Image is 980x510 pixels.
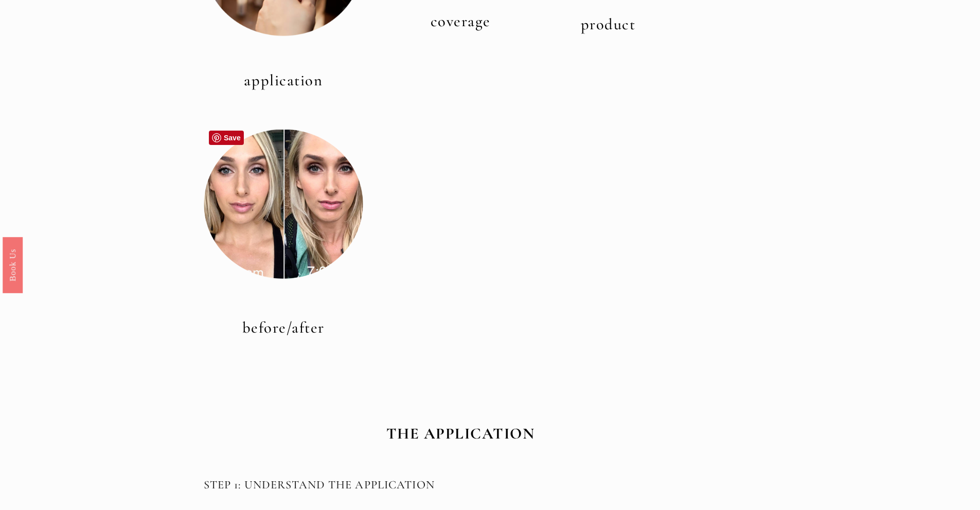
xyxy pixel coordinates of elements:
[386,424,535,443] strong: THE APPLICATION
[209,131,244,145] a: Pin it!
[3,237,23,293] a: Book Us
[244,71,323,90] a: application
[431,12,491,31] a: coverage
[581,15,636,34] a: product
[242,318,325,337] a: before/after
[204,478,718,492] h3: STEP 1: UNDERSTAND THE APPLICATION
